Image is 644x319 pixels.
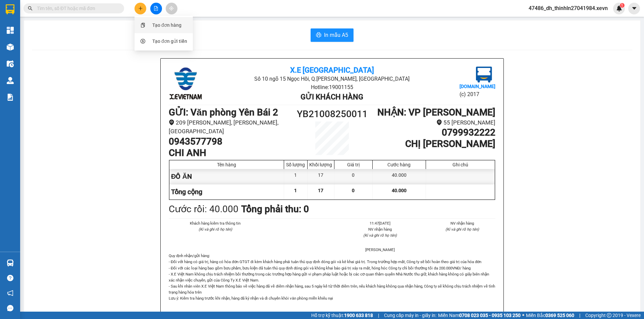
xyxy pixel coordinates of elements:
strong: 0369 525 060 [545,313,574,318]
img: warehouse-icon [7,60,14,67]
div: Tạo đơn gửi tiền [152,37,187,45]
span: 40.000 [392,188,407,193]
div: Quy định nhận/gửi hàng : [169,253,495,301]
div: 17 [308,169,334,184]
strong: 1900 633 818 [344,313,373,318]
span: environment [169,119,174,125]
li: NV nhận hàng [347,226,413,232]
b: Gửi khách hàng [301,93,363,101]
span: message [7,305,13,311]
span: | [579,312,580,319]
h1: YB21008250011 [291,107,373,122]
span: Hỗ trợ kỹ thuật: [311,312,373,319]
img: solution-icon [7,94,14,101]
p: - Đối với hàng có giá trị, hàng có hóa đơn GTGT đi kèm khách hàng phải tuân thủ quy định đóng gói... [169,259,495,301]
span: In mẫu A5 [324,31,348,39]
div: Khối lượng [309,162,332,167]
span: | [378,312,379,319]
li: Hotline: 19001155 [223,83,441,91]
span: dollar-circle [141,39,145,44]
div: Tên hàng [171,162,282,167]
span: 1 [294,188,297,193]
button: plus [135,3,146,14]
li: 209 [PERSON_NAME], [PERSON_NAME], [GEOGRAPHIC_DATA] [169,118,291,136]
img: icon-new-feature [616,5,622,11]
b: Tổng phải thu: 0 [241,204,309,215]
div: Cước hàng [374,162,424,167]
span: 1 [621,3,623,8]
i: (Kí và ghi rõ họ tên) [445,227,479,232]
img: logo.jpg [169,67,202,100]
li: Số 10 ngõ 15 Ngọc Hồi, Q.[PERSON_NAME], [GEOGRAPHIC_DATA] [223,75,441,83]
span: environment [436,119,442,125]
li: NV nhận hàng [429,220,496,226]
span: snippets [141,23,145,27]
img: logo-vxr [6,4,14,14]
span: Tổng cộng [171,188,202,196]
h1: CHỊ [PERSON_NAME] [373,138,495,150]
div: Giá trị [336,162,371,167]
input: Tìm tên, số ĐT hoặc mã đơn [37,5,116,12]
b: [DOMAIN_NAME] [460,84,495,89]
li: 55 [PERSON_NAME] [373,118,495,127]
img: dashboard-icon [7,27,14,34]
strong: 0708 023 035 - 0935 103 250 [459,313,521,318]
b: X.E [GEOGRAPHIC_DATA] [290,66,374,74]
span: Cung cấp máy in - giấy in: [384,312,436,319]
span: Miền Nam [438,312,521,319]
div: Cước rồi : 40.000 [169,202,238,217]
span: question-circle [7,275,13,281]
button: file-add [150,3,162,14]
li: (c) 2017 [460,90,495,98]
img: logo.jpg [476,67,492,83]
div: Ghi chú [428,162,493,167]
div: Số lượng [286,162,306,167]
span: 17 [318,188,323,193]
span: 0 [352,188,355,193]
h1: 0799932222 [373,127,495,138]
li: [PERSON_NAME] [347,247,413,253]
div: 40.000 [373,169,426,184]
div: ĐÔ ĂN [169,169,284,184]
span: file-add [154,6,158,11]
li: Khách hàng kiểm tra thông tin [182,220,249,226]
span: caret-down [631,5,637,11]
span: aim [169,6,174,11]
div: 1 [284,169,308,184]
span: copyright [607,313,611,318]
img: warehouse-icon [7,259,14,266]
i: (Kí và ghi rõ họ tên) [363,233,397,238]
h1: CHI ANH [169,147,291,159]
span: printer [316,32,321,38]
span: Miền Bắc [526,312,574,319]
i: (Kí và ghi rõ họ tên) [199,227,232,232]
button: aim [166,3,177,14]
img: warehouse-icon [7,44,14,51]
sup: 1 [620,3,625,8]
span: plus [138,6,143,11]
span: search [28,6,33,11]
b: NHẬN : VP [PERSON_NAME] [377,107,495,118]
span: 47486_dh_thinhln27041984.xevn [523,4,613,12]
div: 0 [334,169,373,184]
div: Tạo đơn hàng [152,21,181,29]
li: 11:47[DATE] [347,220,413,226]
button: caret-down [628,3,640,14]
span: notification [7,290,13,296]
span: ⚪️ [522,314,524,317]
b: GỬI : Văn phòng Yên Bái 2 [169,107,278,118]
h1: 0943577798 [169,136,291,147]
button: printerIn mẫu A5 [311,28,354,42]
img: warehouse-icon [7,77,14,84]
